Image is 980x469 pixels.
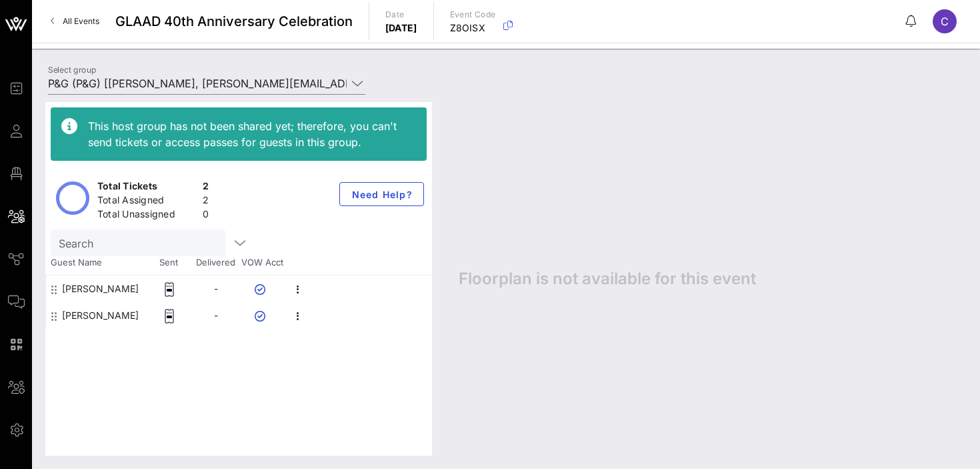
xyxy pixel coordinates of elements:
div: Damon Jones [62,302,139,329]
p: Date [385,8,417,21]
span: VOW Acct [239,256,285,270]
span: Sent [145,256,192,270]
span: - [214,310,218,321]
span: C [941,15,949,28]
div: 0 [203,207,209,224]
p: [DATE] [385,21,417,35]
div: Total Unassigned [97,207,197,224]
span: All Events [63,16,99,26]
span: GLAAD 40th Anniversary Celebration [115,11,353,31]
div: Total Assigned [97,193,197,210]
div: Brent Miller [62,276,139,302]
div: This host group has not been shared yet; therefore, you can't send tickets or access passes for g... [88,118,416,150]
p: Z8OISX [450,21,496,35]
span: Need Help? [351,189,413,200]
div: C [933,9,957,33]
button: Need Help? [339,182,424,206]
span: Delivered [192,256,239,270]
a: All Events [43,11,107,32]
span: Guest Name [45,256,145,270]
span: - [214,283,218,294]
span: Floorplan is not available for this event [459,269,756,289]
label: Select group [48,65,96,75]
p: Event Code [450,8,496,21]
div: 2 [203,179,209,196]
div: 2 [203,193,209,210]
div: Total Tickets [97,179,197,196]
